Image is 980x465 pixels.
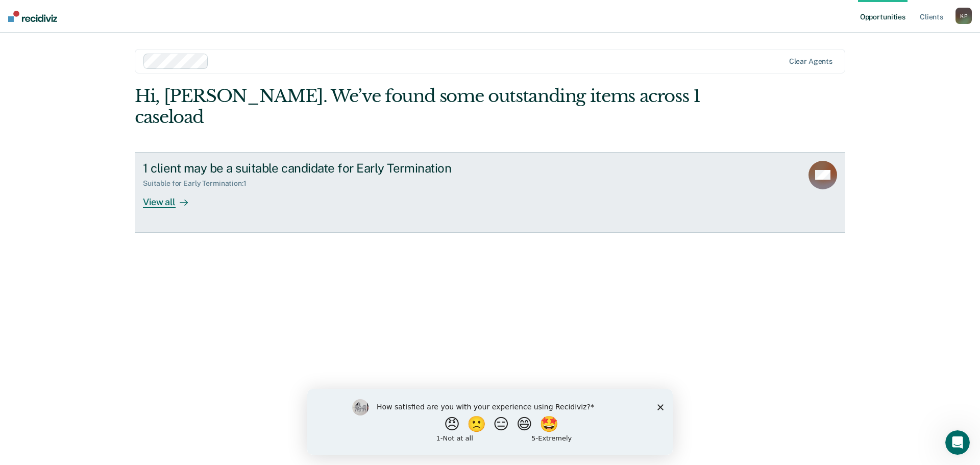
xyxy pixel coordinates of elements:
[143,161,501,176] div: 1 client may be a suitable candidate for Early Termination
[955,8,972,24] button: KP
[8,11,57,22] img: Recidiviz
[135,86,703,128] div: Hi, [PERSON_NAME]. We’ve found some outstanding items across 1 caseload
[945,430,970,455] iframe: Intercom live chat
[143,179,255,188] div: Suitable for Early Termination : 1
[135,152,845,233] a: 1 client may be a suitable candidate for Early TerminationSuitable for Early Termination:1View all
[307,389,673,455] iframe: Survey by Kim from Recidiviz
[143,188,200,208] div: View all
[789,57,832,66] div: Clear agents
[955,8,972,24] div: K P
